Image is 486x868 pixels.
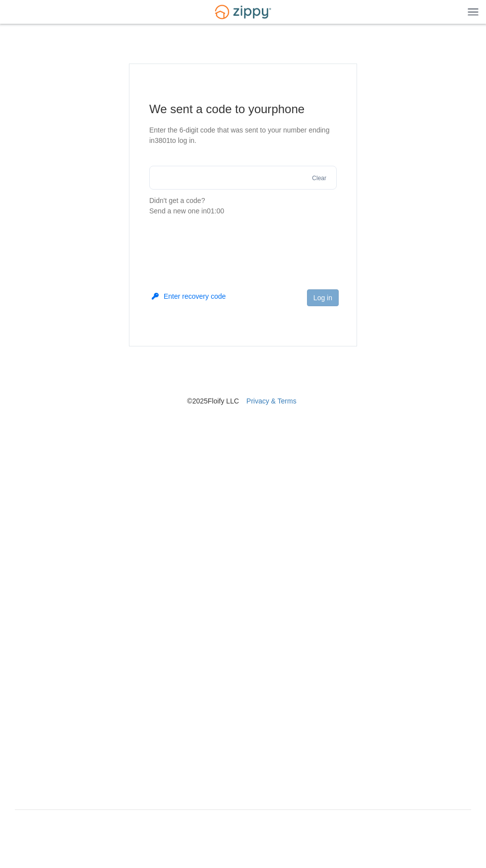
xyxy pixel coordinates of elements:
button: Clear [309,174,329,183]
p: Enter the 6-digit code that was sent to your number ending in 3801 to log in. [149,125,337,146]
a: Privacy & Terms [246,397,297,405]
button: Log in [307,289,339,306]
button: Enter recovery code [152,291,226,301]
img: Mobile Dropdown Menu [468,8,479,15]
div: Send a new one in 01:00 [149,206,337,216]
p: Didn't get a code? [149,196,337,216]
img: Logo [209,0,277,24]
h1: We sent a code to your phone [149,101,337,117]
nav: © 2025 Floify LLC [15,346,471,406]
